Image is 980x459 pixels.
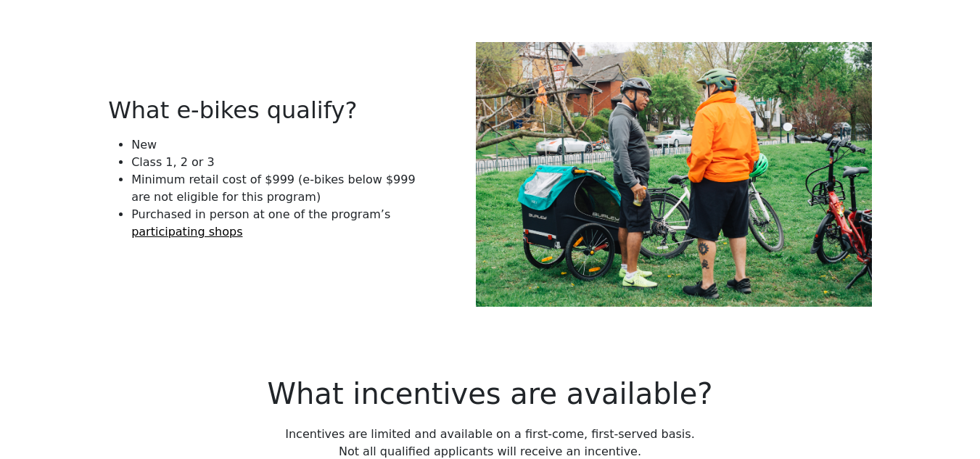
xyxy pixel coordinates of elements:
[131,154,435,171] li: Class 1, 2 or 3
[476,42,872,307] img: Qualifying-Bike.jpg
[131,171,435,206] li: Minimum retail cost of $999 (e-bikes below $999 are not eligible for this program)
[9,376,971,411] h1: What incentives are available?
[131,206,435,241] li: Purchased in person at one of the program’s
[9,426,971,443] p: Incentives are limited and available on a first-come, first-served basis.
[131,225,242,239] a: participating shops
[131,136,435,154] li: New
[108,96,435,124] h2: What e-bikes qualify?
